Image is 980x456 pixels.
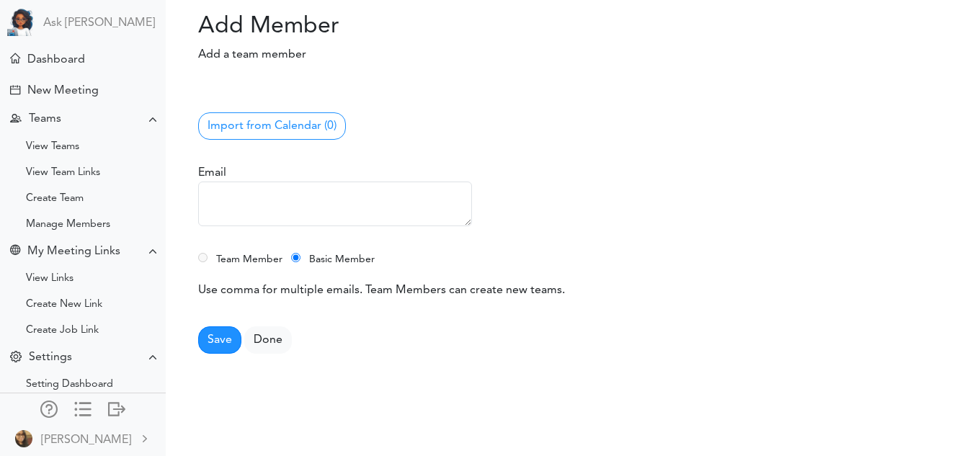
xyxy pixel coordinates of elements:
[27,53,85,67] div: Dashboard
[40,401,58,415] div: Manage Members and Externals
[29,351,72,365] div: Settings
[1,422,164,455] a: [PERSON_NAME]
[26,195,84,202] div: Create Team
[74,401,92,421] a: Change side menu
[10,351,22,365] div: Change Settings
[15,430,32,447] img: +4B+fMAAAABklEQVQDAAxs2c6RX3dzAAAAAElFTkSuQmCC
[26,301,102,308] div: Create New Link
[7,7,36,36] img: Powered by TEAMCAL AI
[26,381,113,388] div: Setting Dashboard
[210,249,288,270] label: Team Member
[108,401,125,415] div: Log out
[10,245,20,259] div: Share Meeting Link
[10,85,20,95] div: Creating Meeting
[198,112,346,140] a: Import from Calendar (0)
[26,275,73,282] div: View Links
[27,245,120,259] div: My Meeting Links
[74,401,92,415] div: Show only icons
[26,169,100,176] div: View Team Links
[26,143,79,151] div: View Teams
[198,282,568,299] p: Use comma for multiple emails. Team Members can create new teams.
[198,164,226,182] label: Email
[177,13,427,40] h2: Add Member
[198,326,241,354] button: Save
[29,112,61,126] div: Teams
[43,16,155,30] a: Ask [PERSON_NAME]
[26,221,110,228] div: Manage Members
[244,326,292,354] a: Done
[41,432,131,449] div: [PERSON_NAME]
[303,249,380,270] label: Basic Member
[26,327,99,334] div: Create Job Link
[10,53,20,63] div: Home
[177,46,427,63] p: Add a team member
[27,84,99,98] div: New Meeting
